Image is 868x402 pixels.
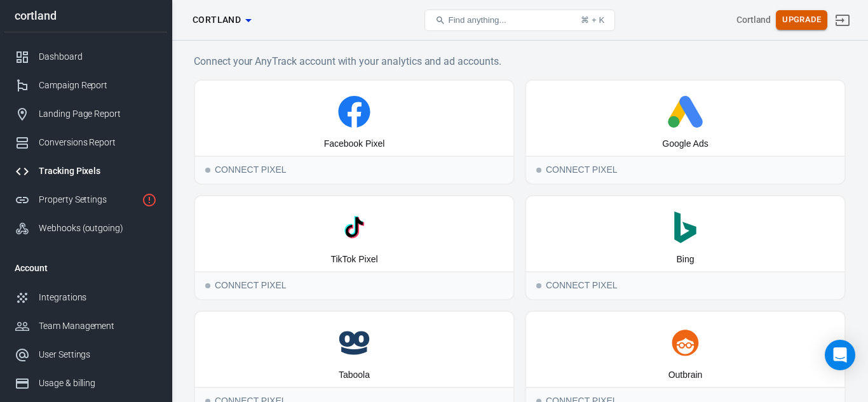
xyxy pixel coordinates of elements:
div: cortland [4,10,167,22]
a: Campaign Report [4,71,167,100]
div: User Settings [39,348,157,361]
div: Conversions Report [39,136,157,149]
div: TikTok Pixel [330,253,377,266]
div: Team Management [39,319,157,333]
div: Bing [676,253,694,266]
button: cortland [187,8,256,32]
span: cortland [193,12,241,28]
a: User Settings [4,340,167,369]
span: Connect Pixel [205,283,210,288]
div: Account id: KXSegCx4 [736,13,771,27]
li: Account [4,253,167,283]
div: Dashboard [39,50,157,64]
span: Find anything... [448,15,506,25]
button: TikTok PixelConnect PixelConnect Pixel [194,195,515,300]
div: Property Settings [39,193,137,206]
div: Open Intercom Messenger [825,340,855,370]
div: Usage & billing [39,377,157,390]
a: Team Management [4,312,167,340]
button: BingConnect PixelConnect Pixel [525,195,846,300]
div: Outbrain [668,369,703,382]
div: Landing Page Report [39,107,157,121]
div: Integrations [39,291,157,304]
button: Facebook PixelConnect PixelConnect Pixel [194,79,515,185]
a: Landing Page Report [4,100,167,128]
a: Dashboard [4,43,167,71]
a: Property Settings [4,185,167,214]
a: Usage & billing [4,369,167,398]
div: Facebook Pixel [324,138,385,151]
a: Conversions Report [4,128,167,157]
button: Google AdsConnect PixelConnect Pixel [525,79,846,185]
h6: Connect your AnyTrack account with your analytics and ad accounts. [194,53,846,69]
div: Taboola [339,369,370,382]
span: Connect Pixel [536,168,541,173]
div: ⌘ + K [581,15,604,25]
span: Connect Pixel [205,168,210,173]
div: Webhooks (outgoing) [39,222,157,235]
div: Tracking Pixels [39,164,157,178]
a: Webhooks (outgoing) [4,214,167,243]
button: Find anything...⌘ + K [424,10,615,31]
a: Integrations [4,283,167,312]
a: Sign out [827,5,858,36]
span: Connect Pixel [536,283,541,288]
div: Connect Pixel [526,271,844,299]
div: Connect Pixel [526,156,844,184]
a: Tracking Pixels [4,157,167,185]
button: Upgrade [776,10,827,30]
div: Connect Pixel [195,156,513,184]
div: Google Ads [662,138,708,151]
div: Connect Pixel [195,271,513,299]
div: Campaign Report [39,79,157,92]
svg: Property is not installed yet [142,192,157,208]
